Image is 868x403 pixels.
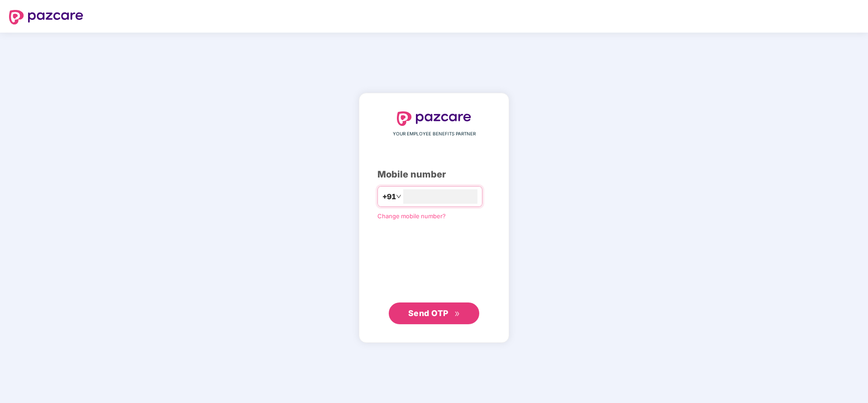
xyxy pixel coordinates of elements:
[377,168,491,182] div: Mobile number
[408,308,448,318] span: Send OTP
[377,212,446,220] a: Change mobile number?
[9,10,83,24] img: logo
[454,311,460,317] span: double-right
[397,111,471,126] img: logo
[396,194,401,199] span: down
[382,191,396,202] span: +91
[389,302,479,324] button: Send OTPdouble-right
[393,130,476,138] span: YOUR EMPLOYEE BENEFITS PARTNER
